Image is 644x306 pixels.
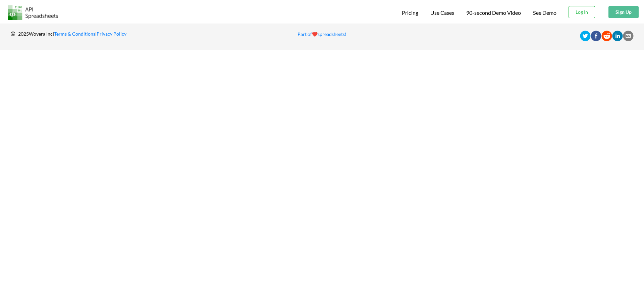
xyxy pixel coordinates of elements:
a: Part ofheartspreadsheets! [298,31,346,37]
span: heart [312,31,318,37]
button: facebook [591,31,601,43]
span: Use Cases [430,9,454,16]
button: Log In [569,6,595,18]
button: twitter [580,31,591,43]
span: 2025 Woyera Inc [10,31,53,37]
span: Pricing [402,9,418,16]
img: Logo.png [8,5,58,20]
button: reddit [601,31,612,43]
button: Sign Up [608,6,639,18]
span: 90-second Demo Video [466,10,521,15]
p: | | [10,31,208,37]
a: Privacy Policy [97,31,126,37]
a: Terms & Conditions [54,31,95,37]
a: See Demo [533,9,556,16]
button: linkedin [612,31,623,43]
